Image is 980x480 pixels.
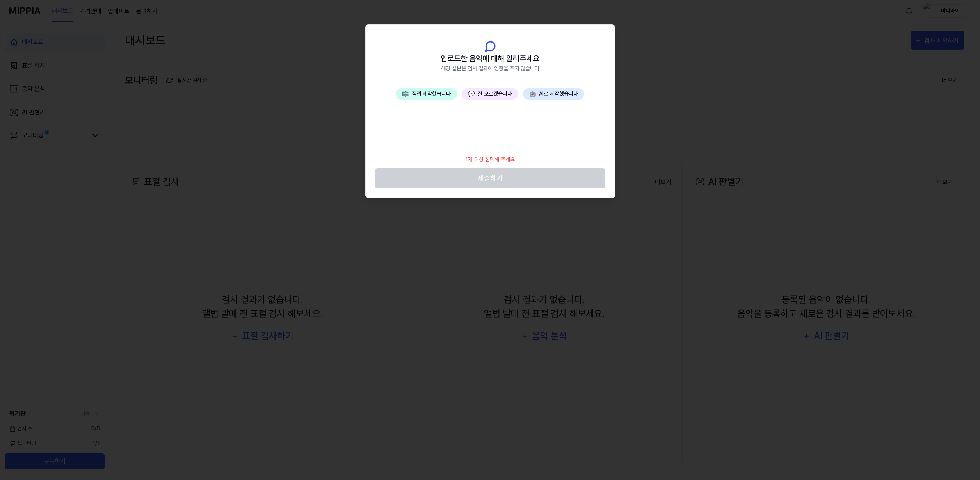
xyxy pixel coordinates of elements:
div: 1개 이상 선택해 주세요 [461,151,519,168]
span: 🤖 [529,91,536,97]
button: 🤖AI로 제작했습니다 [523,88,584,100]
span: 업로드한 음악에 대해 알려주세요 [441,53,539,64]
span: 🎼 [402,91,409,97]
span: 💬 [468,91,475,97]
button: 🎼직접 제작했습니다 [396,88,457,100]
span: 해당 설문은 검사 결과에 영향을 주지 않습니다 [441,64,539,73]
button: 💬잘 모르겠습니다 [462,88,518,100]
